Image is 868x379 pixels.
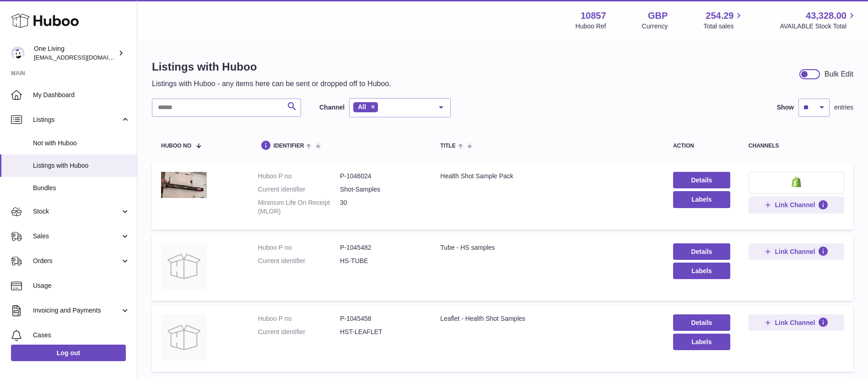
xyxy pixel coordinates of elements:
[33,331,130,340] span: Cases
[340,257,422,265] dd: HS-TUBE
[274,143,304,149] span: identifier
[258,257,340,265] dt: Current identifier
[152,79,391,89] p: Listings with Huboo - any items here can be sent or dropped off to Huboo.
[775,201,815,209] span: Link Channel
[673,143,730,149] div: action
[673,243,730,260] a: Details
[673,314,730,331] a: Details
[825,69,853,79] div: Bulk Edit
[749,143,844,149] div: channels
[792,176,801,187] img: shopify-small.png
[33,115,120,124] span: Listings
[258,185,340,194] dt: Current identifier
[11,46,25,60] img: internalAdmin-10857@internal.huboo.com
[33,91,130,99] span: My Dashboard
[775,319,815,327] span: Link Channel
[33,281,130,290] span: Usage
[775,247,815,256] span: Link Channel
[576,22,606,31] div: Huboo Ref
[161,314,207,360] img: Leaflet - Health Shot Samples
[673,334,730,350] button: Labels
[161,243,207,289] img: Tube - HS samples
[581,10,606,22] strong: 10857
[358,103,366,110] span: All
[161,172,207,198] img: Health Shot Sample Pack
[340,314,422,323] dd: P-1045458
[340,198,422,216] dd: 30
[780,22,857,31] span: AVAILABLE Stock Total
[673,191,730,208] button: Labels
[806,10,846,22] span: 43,328.00
[340,185,422,194] dd: Shot-Samples
[703,22,744,31] span: Total sales
[33,139,130,148] span: Not with Huboo
[703,10,744,31] a: 254.29 Total sales
[749,197,844,213] button: Link Channel
[11,345,126,361] a: Log out
[340,243,422,252] dd: P-1045482
[340,328,422,336] dd: HST-LEAFLET
[319,103,345,112] label: Channel
[258,198,340,216] dt: Minimum Life On Receipt (MLOR)
[440,143,455,149] span: title
[161,143,191,149] span: Huboo no
[749,243,844,260] button: Link Channel
[780,10,857,31] a: 43,328.00 AVAILABLE Stock Total
[258,172,340,181] dt: Huboo P no
[33,184,130,192] span: Bundles
[34,54,135,61] span: [EMAIL_ADDRESS][DOMAIN_NAME]
[340,172,422,181] dd: P-1046024
[34,44,116,62] div: One Living
[258,314,340,323] dt: Huboo P no
[642,22,668,31] div: Currency
[648,10,668,22] strong: GBP
[33,232,120,241] span: Sales
[33,257,120,265] span: Orders
[673,172,730,188] a: Details
[33,306,120,315] span: Invoicing and Payments
[152,60,391,74] h1: Listings with Huboo
[834,103,853,112] span: entries
[440,172,655,181] div: Health Shot Sample Pack
[440,243,655,252] div: Tube - HS samples
[33,207,120,216] span: Stock
[33,161,130,170] span: Listings with Huboo
[258,243,340,252] dt: Huboo P no
[706,10,733,22] span: 254.29
[258,328,340,336] dt: Current identifier
[673,263,730,279] button: Labels
[440,314,655,323] div: Leaflet - Health Shot Samples
[777,103,794,112] label: Show
[749,314,844,331] button: Link Channel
